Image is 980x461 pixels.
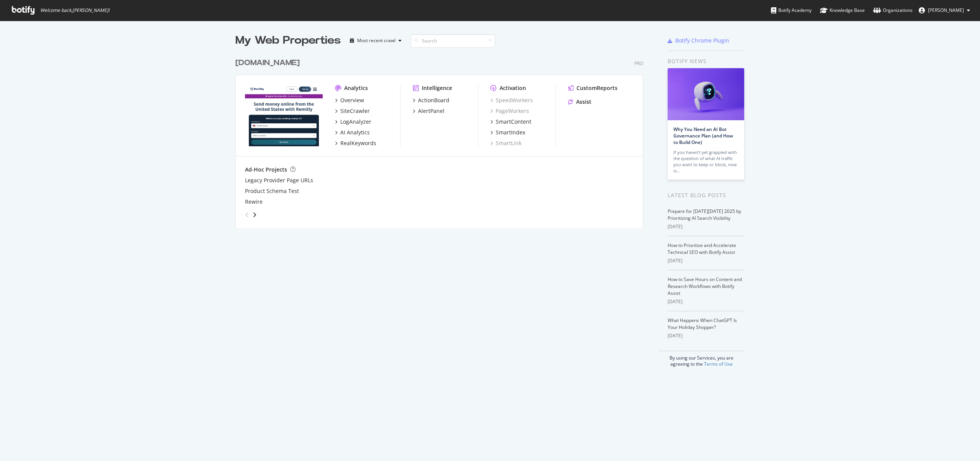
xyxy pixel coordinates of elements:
[252,211,257,219] div: angle-right
[347,34,405,47] button: Most recent crawl
[668,208,741,221] a: Prepare for [DATE][DATE] 2025 by Prioritizing AI Search Visibility
[568,84,617,92] a: CustomReports
[675,37,729,44] div: Botify Chrome Plugin
[496,118,531,126] div: SmartContent
[245,166,287,173] div: Ad-Hoc Projects
[668,332,745,339] div: [DATE]
[340,107,370,115] div: SiteCrawler
[820,7,865,14] div: Knowledge Base
[357,38,395,43] div: Most recent crawl
[235,48,649,228] div: grid
[658,351,745,367] div: By using our Services, you are agreeing to the
[413,96,449,104] a: ActionBoard
[335,129,370,136] a: AI Analytics
[340,96,364,104] div: Overview
[235,57,300,69] div: [DOMAIN_NAME]
[245,187,299,195] a: Product Schema Test
[335,139,376,147] a: RealKeywords
[668,68,744,120] img: Why You Need an AI Bot Governance Plan (and How to Build One)
[245,198,263,206] a: Rewire
[422,84,452,92] div: Intelligence
[668,276,742,296] a: How to Save Hours on Content and Research Workflows with Botify Assist
[496,129,525,136] div: SmartIndex
[335,96,364,104] a: Overview
[418,96,449,104] div: ActionBoard
[568,98,591,106] a: Assist
[668,317,737,330] a: What Happens When ChatGPT Is Your Holiday Shopper?
[418,107,444,115] div: AlertPanel
[335,118,371,126] a: LogAnalyzer
[335,107,370,115] a: SiteCrawler
[490,139,521,147] a: SmartLink
[490,118,531,126] a: SmartContent
[40,7,109,13] span: Welcome back, [PERSON_NAME] !
[673,149,738,174] div: If you haven’t yet grappled with the question of what AI traffic you want to keep or block, now is…
[245,177,313,184] a: Legacy Provider Page URLs
[576,98,591,106] div: Assist
[577,84,617,92] div: CustomReports
[668,257,745,264] div: [DATE]
[704,361,733,367] a: Terms of Use
[490,96,533,104] a: SpeedWorkers
[490,129,525,136] a: SmartIndex
[490,107,529,115] a: PageWorkers
[413,107,444,115] a: AlertPanel
[344,84,368,92] div: Analytics
[673,126,733,145] a: Why You Need an AI Bot Governance Plan (and How to Build One)
[235,33,341,48] div: My Web Properties
[668,242,736,255] a: How to Prioritize and Accelerate Technical SEO with Botify Assist
[411,34,495,47] input: Search
[771,7,812,14] div: Botify Academy
[500,84,526,92] div: Activation
[668,298,745,305] div: [DATE]
[668,57,745,65] div: Botify news
[913,4,976,16] button: [PERSON_NAME]
[245,84,323,146] img: remitly.com
[668,223,745,230] div: [DATE]
[340,139,376,147] div: RealKeywords
[928,7,964,13] span: Piotr Dziula
[634,60,643,67] div: Pro
[668,37,729,44] a: Botify Chrome Plugin
[242,209,252,221] div: angle-left
[235,57,303,69] a: [DOMAIN_NAME]
[668,191,745,199] div: Latest Blog Posts
[873,7,913,14] div: Organizations
[340,129,370,136] div: AI Analytics
[340,118,371,126] div: LogAnalyzer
